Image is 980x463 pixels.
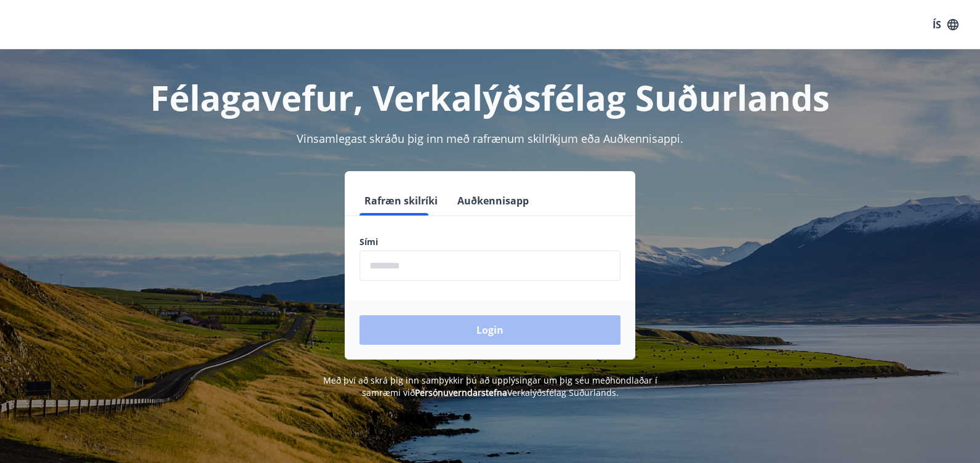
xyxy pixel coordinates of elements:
[415,387,507,398] a: Persónuverndarstefna
[926,14,965,36] button: ÍS
[359,236,621,248] label: Sími
[359,186,443,215] button: Rafræn skilríki
[297,131,683,146] span: Vinsamlegast skráðu þig inn með rafrænum skilríkjum eða Auðkennisappi.
[323,374,657,398] span: Með því að skrá þig inn samþykkir þú að upplýsingar um þig séu meðhöndlaðar í samræmi við Verkalý...
[452,186,534,215] button: Auðkennisapp
[62,74,918,121] h1: Félagavefur, Verkalýðsfélag Suðurlands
